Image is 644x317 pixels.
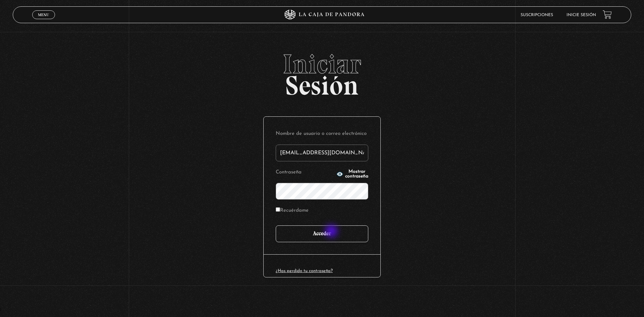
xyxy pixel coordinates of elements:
a: Inicie sesión [567,13,596,17]
a: View your shopping cart [603,10,612,19]
button: Mostrar contraseña [336,169,368,179]
span: Menu [38,13,49,17]
label: Contraseña [276,167,334,178]
a: ¿Has perdido tu contraseña? [276,269,333,273]
label: Nombre de usuario o correo electrónico [276,129,368,139]
h2: Sesión [13,51,631,94]
a: Suscripciones [521,13,553,17]
input: Acceder [276,225,368,242]
span: Cerrar [36,18,52,23]
span: Mostrar contraseña [345,169,368,179]
input: Recuérdame [276,207,280,212]
span: Iniciar [13,51,631,77]
label: Recuérdame [276,206,309,216]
